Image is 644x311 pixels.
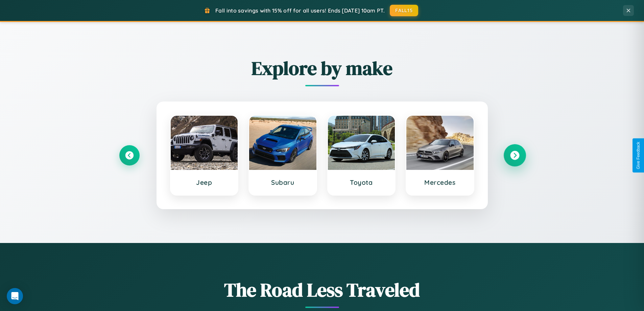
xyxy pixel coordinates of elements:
[256,178,310,186] h3: Subaru
[413,178,467,186] h3: Mercedes
[390,5,418,16] button: FALL15
[636,142,641,169] div: Give Feedback
[119,55,525,81] h2: Explore by make
[335,178,388,186] h3: Toyota
[119,277,525,303] h1: The Road Less Traveled
[7,288,23,304] div: Open Intercom Messenger
[215,7,385,14] span: Fall into savings with 15% off for all users! Ends [DATE] 10am PT.
[177,178,231,186] h3: Jeep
